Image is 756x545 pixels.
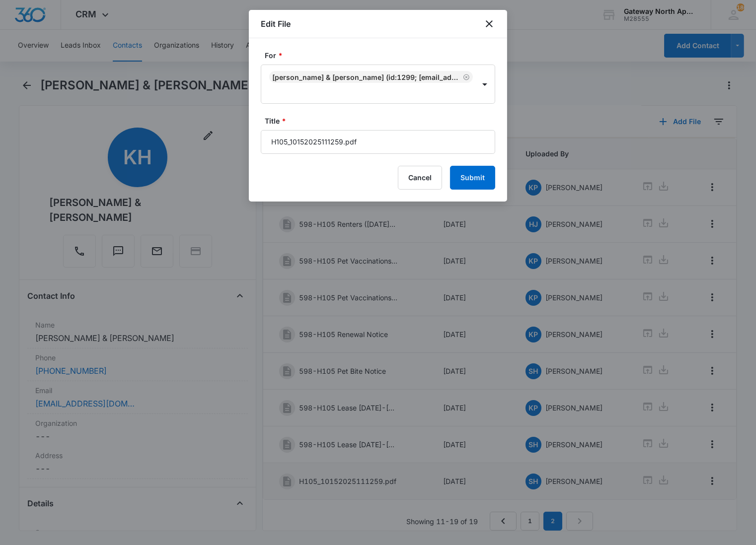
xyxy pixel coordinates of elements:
[461,73,470,80] div: Remove Keith Hernandez & Francine Atchue (ID:1299; hernandezkeith411@yahoo.com; 7205527832)
[261,130,495,154] input: Title
[398,166,442,190] button: Cancel
[265,50,499,61] label: For
[483,18,495,30] button: close
[261,18,291,30] h1: Edit File
[450,166,495,190] button: Submit
[265,116,499,126] label: Title
[272,73,461,81] div: [PERSON_NAME] & [PERSON_NAME] (ID:1299; [EMAIL_ADDRESS][DOMAIN_NAME]; 7205527832)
